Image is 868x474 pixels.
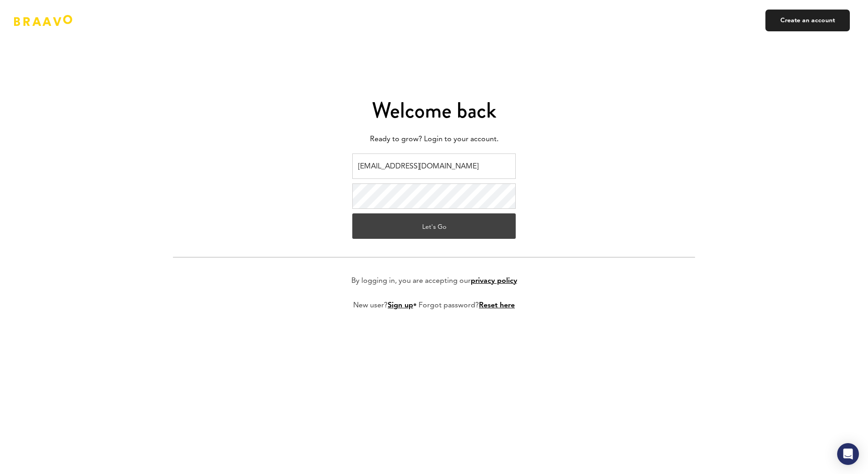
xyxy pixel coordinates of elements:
a: Create an account [765,10,850,31]
div: Open Intercom Messenger [837,443,859,465]
span: Welcome back [372,95,496,126]
a: Reset here [479,302,515,309]
input: Email [352,153,516,179]
a: privacy policy [471,277,517,285]
button: Let's Go [352,213,516,239]
span: Support [18,6,51,15]
p: Ready to grow? Login to your account. [173,133,695,146]
p: New user? • Forgot password? [353,300,515,311]
p: By logging in, you are accepting our [351,276,517,286]
a: Sign up [388,302,413,309]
